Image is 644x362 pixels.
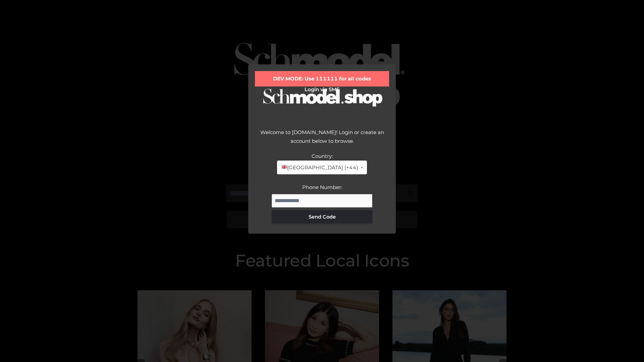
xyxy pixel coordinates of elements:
[255,86,389,93] h2: Login via SMS
[255,71,389,86] div: DEV MODE: Use 111111 for all codes
[272,210,372,224] button: Send Code
[302,184,342,190] label: Phone Number:
[255,128,389,152] div: Welcome to [DOMAIN_NAME]! Login or create an account below to browse.
[282,165,287,170] img: 🇬🇧
[281,163,358,172] span: [GEOGRAPHIC_DATA] (+44)
[312,153,333,159] label: Country:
